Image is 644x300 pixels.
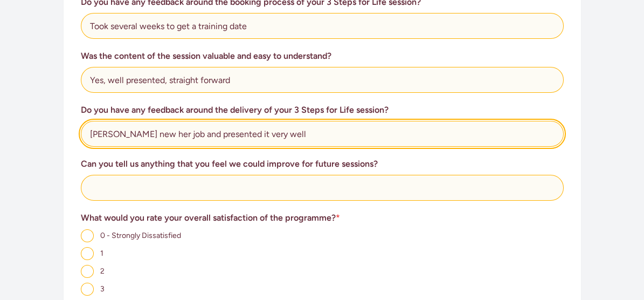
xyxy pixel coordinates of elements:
h3: Do you have any feedback around the delivery of your 3 Steps for Life session? [81,104,564,117]
input: 2 [81,265,94,278]
input: 1 [81,247,94,260]
h3: What would you rate your overall satisfaction of the programme? [81,212,564,224]
span: 3 [100,284,105,294]
input: 3 [81,283,94,296]
input: 0 - Strongly Dissatisfied [81,229,94,242]
h3: Was the content of the session valuable and easy to understand? [81,50,564,63]
span: 0 - Strongly Dissatisfied [100,231,181,240]
span: 1 [100,249,103,258]
h3: Can you tell us anything that you feel we could improve for future sessions? [81,158,564,171]
span: 2 [100,267,105,276]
